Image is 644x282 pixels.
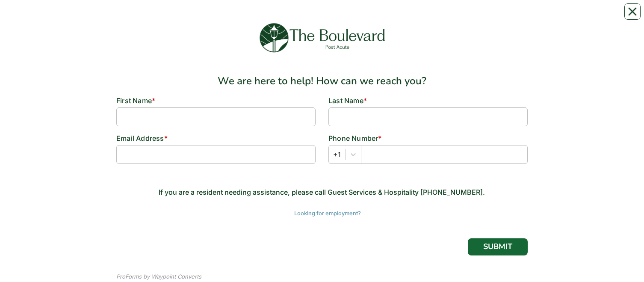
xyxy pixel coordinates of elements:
[328,96,363,105] span: Last Name
[468,238,528,255] button: SUBMIT
[116,273,201,281] div: ProForms by Waypoint Converts
[258,22,386,53] img: 090cd9b8-eec9-4ece-9f6c-2db1674cfcfe.jpg
[116,73,528,89] div: We are here to help! How can we reach you?
[116,134,164,142] span: Email Address
[116,96,152,105] span: First Name
[328,134,378,142] span: Phone Number
[624,3,641,20] button: Close
[159,188,485,196] a: If you are a resident needing assistance, please call Guest Services & Hospitality [PHONE_NUMBER].
[294,210,361,217] a: Looking for employment?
